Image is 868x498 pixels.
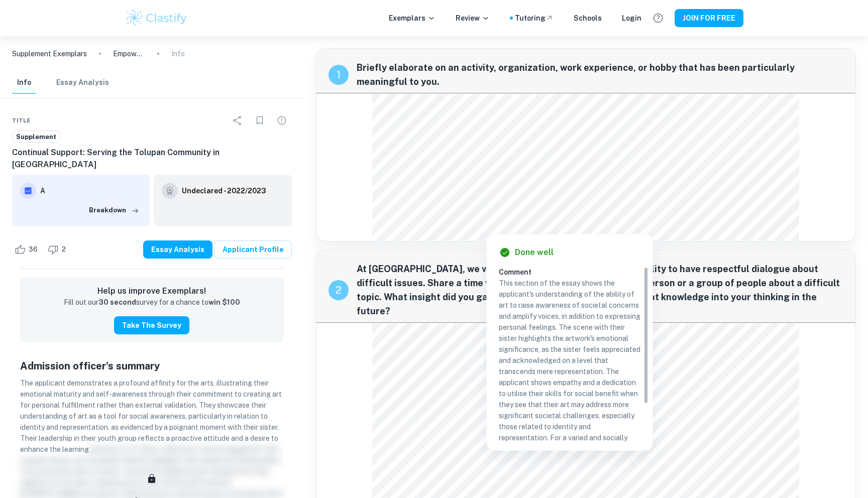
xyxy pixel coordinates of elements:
[515,13,554,24] a: Tutoring
[329,65,349,85] div: recipe
[40,185,142,196] h6: A
[28,285,276,297] h6: Help us improve Exemplars!
[13,132,60,142] span: Supplement
[250,110,270,131] div: Bookmark
[389,13,436,24] p: Exemplars
[649,10,667,27] button: Help and Feedback
[499,267,640,278] h6: Comment
[12,116,31,125] span: Title
[182,183,266,199] a: Undeclared - 2022/2023
[171,48,185,59] p: Info
[56,72,109,94] button: Essay Analysis
[12,72,36,94] button: Info
[182,185,266,196] h6: Undeclared - 2022/2023
[272,110,292,131] div: Report issue
[214,240,292,259] a: Applicant Profile
[574,13,602,24] a: Schools
[114,316,189,334] button: Take the Survey
[64,297,240,308] p: Fill out our survey for a chance to
[12,147,292,171] h6: Continual Support: Serving the Tolupan Community in [GEOGRAPHIC_DATA]
[622,13,641,24] a: Login
[125,8,188,28] img: Clastify logo
[456,13,490,24] p: Review
[113,48,145,59] p: Empowering Through Art: Finding Balance and Creating Change
[98,298,136,306] strong: 30 second
[12,48,87,59] a: Supplement Exemplars
[20,379,282,453] span: The applicant demonstrates a profound affinity for the arts, illustrating their emotional maturit...
[143,240,212,259] button: Essay Analysis
[515,246,554,259] h6: Done well
[329,280,349,300] div: recipe
[23,244,43,255] span: 36
[86,203,142,218] button: Breakdown
[208,298,240,306] strong: win $100
[56,244,71,255] span: 2
[45,241,71,258] div: Dislike
[12,131,60,143] a: Supplement
[12,241,43,258] div: Like
[20,358,284,374] h5: Admission officer's summary
[357,61,843,89] span: Briefly elaborate on an activity, organization, work experience, or hobby that has been particula...
[228,110,248,131] div: Share
[675,9,743,27] button: JOIN FOR FREE
[357,262,843,318] span: At [GEOGRAPHIC_DATA], we value diverse perspectives and the ability to have respectful dialogue a...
